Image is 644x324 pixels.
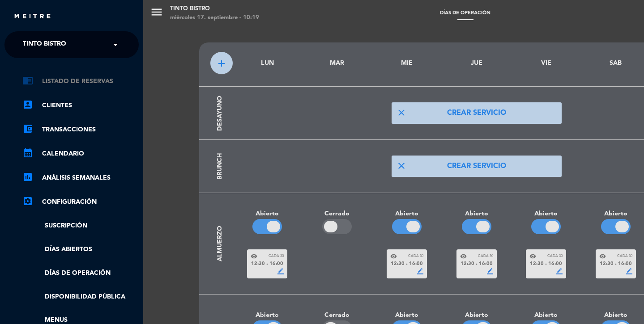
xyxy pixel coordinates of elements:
a: account_balance_walletTransacciones [22,124,139,135]
a: Suscripción [22,221,139,231]
i: account_balance_wallet [22,123,33,134]
i: assessment [22,172,33,182]
span: Tinto Bistro [23,35,66,54]
a: chrome_reader_modeListado de Reservas [22,76,139,87]
a: calendar_monthCalendario [22,148,139,159]
a: Configuración [22,197,139,207]
img: MEITRE [13,13,51,20]
a: assessmentANÁLISIS SEMANALES [22,173,139,183]
i: account_box [22,99,33,110]
a: account_boxClientes [22,100,139,111]
a: Días abiertos [22,244,139,255]
i: settings_applications [22,196,33,206]
i: calendar_month [22,147,33,158]
a: Días de Operación [22,268,139,278]
a: Disponibilidad pública [22,292,139,302]
i: chrome_reader_mode [22,75,33,86]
